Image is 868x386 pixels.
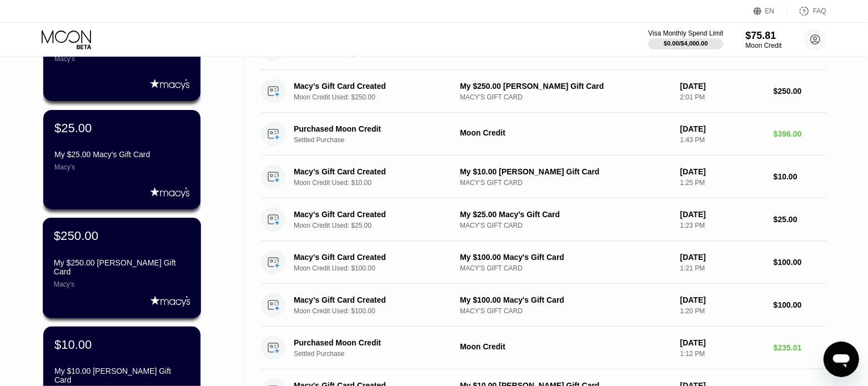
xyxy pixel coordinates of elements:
div: Settled Purchase [294,350,465,358]
div: 1:20 PM [680,307,765,315]
div: My $10.00 [PERSON_NAME] Gift Card [54,367,189,384]
div: My $25.00 Macy's Gift Card [54,150,189,159]
div: $0.00 / $4,000.00 [664,40,708,47]
div: $75.81 [746,30,782,42]
div: Macy's Gift Card CreatedMoon Credit Used: $25.00My $25.00 Macy's Gift CardMACY'S GIFT CARD[DATE]1... [261,198,826,241]
div: Moon Credit Used: $25.00 [294,222,465,229]
div: EN [765,7,775,15]
div: 1:21 PM [680,264,765,272]
div: $25.00 [774,215,826,224]
div: Visa Monthly Spend Limit$0.00/$4,000.00 [648,29,723,49]
div: [DATE] [680,295,765,304]
div: MACY'S GIFT CARD [460,307,671,315]
div: $396.00 [774,129,826,138]
div: Macy's Gift Card Created [294,253,453,262]
div: Moon Credit Used: $10.00 [294,179,465,187]
div: Settled Purchase [294,136,465,144]
div: $10.00 [54,338,92,352]
div: My $100.00 Macy's Gift Card [460,295,671,304]
div: MACY'S GIFT CARD [460,264,671,272]
div: Macy's [54,280,190,288]
div: [DATE] [680,124,765,133]
div: [DATE] [680,210,765,219]
div: Moon Credit [460,342,671,351]
div: $235.01 [774,343,826,352]
div: MACY'S GIFT CARD [460,179,671,187]
div: Purchased Moon Credit [294,124,453,133]
div: Macy's [54,163,189,171]
div: $10.00 [774,172,826,181]
div: FAQ [787,6,826,17]
div: Purchased Moon CreditSettled PurchaseMoon Credit[DATE]1:43 PM$396.00 [261,113,826,156]
div: My $10.00 [PERSON_NAME] Gift Card [460,167,671,176]
div: Macy's [54,55,189,63]
div: MACY'S GIFT CARD [460,222,671,229]
div: Purchased Moon Credit [294,338,453,347]
div: $100.00 [774,258,826,267]
div: EN [754,6,787,17]
div: 1:12 PM [680,350,765,358]
div: Macy's Gift Card Created [294,167,453,176]
div: Visa Monthly Spend Limit [648,29,723,37]
div: 1:25 PM [680,179,765,187]
div: 1:23 PM [680,222,765,229]
div: $250.00 [774,87,826,96]
div: Macy's Gift Card CreatedMoon Credit Used: $250.00My $250.00 [PERSON_NAME] Gift CardMACY'S GIFT CA... [261,70,826,113]
div: Macy's Gift Card Created [294,210,453,219]
div: $250.00 [54,229,98,243]
div: Purchased Moon CreditSettled PurchaseMoon Credit[DATE]1:12 PM$235.01 [261,327,826,369]
div: $100.00 [774,300,826,309]
div: Macy's Gift Card Created [294,82,453,91]
div: Moon Credit Used: $250.00 [294,93,465,101]
div: Macy's Gift Card CreatedMoon Credit Used: $100.00My $100.00 Macy's Gift CardMACY'S GIFT CARD[DATE... [261,241,826,284]
div: Macy's Gift Card CreatedMoon Credit Used: $100.00My $100.00 Macy's Gift CardMACY'S GIFT CARD[DATE... [261,284,826,327]
div: [DATE] [680,253,765,262]
iframe: Кнопка запуска окна обмена сообщениями [824,342,859,377]
div: MACY'S GIFT CARD [460,93,671,101]
div: My $250.00 [PERSON_NAME] Gift Card [460,82,671,91]
div: Moon Credit [746,42,782,49]
div: Moon Credit Used: $100.00 [294,264,465,272]
div: [DATE] [680,82,765,91]
div: Macy's Gift Card Created [294,295,453,304]
div: Macy's Gift Card CreatedMoon Credit Used: $10.00My $10.00 [PERSON_NAME] Gift CardMACY'S GIFT CARD... [261,156,826,198]
div: [DATE] [680,167,765,176]
div: FAQ [813,7,826,15]
div: $75.81Moon Credit [746,30,782,49]
div: My $250.00 [PERSON_NAME] Gift Card [54,258,190,276]
div: 2:01 PM [680,93,765,101]
div: [DATE] [680,338,765,347]
div: Moon Credit Used: $100.00 [294,307,465,315]
div: My $100.00 Macy's Gift Card [460,253,671,262]
div: My $25.00 Macy's Gift Card [460,210,671,219]
div: $250.00My $250.00 [PERSON_NAME] Gift CardMacy's [43,218,200,318]
div: 1:43 PM [680,136,765,144]
div: Moon Credit [460,128,671,137]
div: $25.00My $25.00 Macy's Gift CardMacy's [43,110,200,209]
div: $25.00 [54,121,92,136]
